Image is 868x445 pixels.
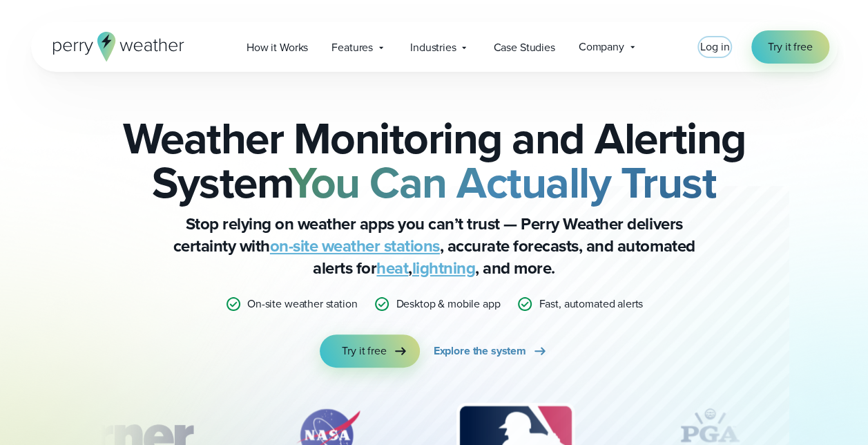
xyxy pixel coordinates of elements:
[434,334,548,368] a: Explore the system
[700,39,729,55] a: Log in
[768,39,812,55] span: Try it free
[100,116,769,205] h2: Weather Monitoring and Alerting System
[158,213,711,279] p: Stop relying on weather apps you can’t trust — Perry Weather delivers certainty with , accurate f...
[700,39,729,55] span: Log in
[342,343,386,359] span: Try it free
[539,296,643,312] p: Fast, automated alerts
[412,256,476,281] a: lightning
[493,39,554,56] span: Case Studies
[481,33,566,61] a: Case Studies
[331,39,373,56] span: Features
[270,234,440,258] a: on-site weather stations
[247,39,308,56] span: How it Works
[376,256,408,281] a: heat
[289,150,716,215] strong: You Can Actually Trust
[751,30,829,64] a: Try it free
[579,39,624,55] span: Company
[396,296,500,312] p: Desktop & mobile app
[247,296,358,312] p: On-site weather station
[434,343,526,359] span: Explore the system
[235,33,320,61] a: How it Works
[410,39,456,56] span: Industries
[320,334,419,368] a: Try it free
